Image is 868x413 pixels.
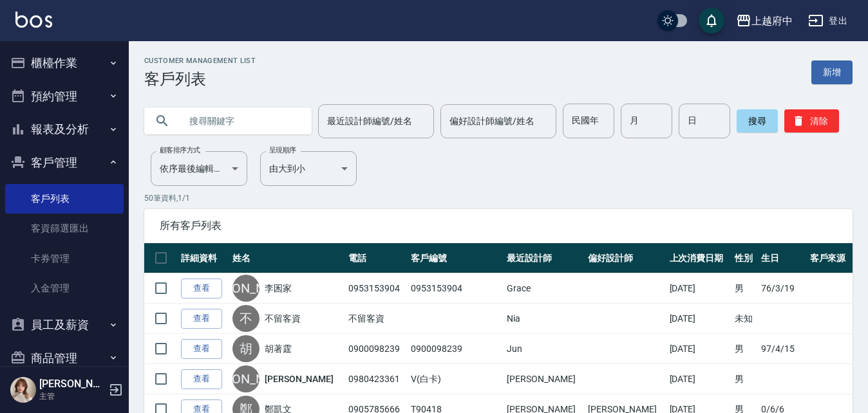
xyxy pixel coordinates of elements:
div: [PERSON_NAME] [232,275,259,302]
td: 男 [731,334,758,364]
th: 偏好設計師 [585,243,666,273]
h3: 客戶列表 [144,70,256,88]
td: 男 [731,364,758,394]
button: 登出 [803,9,853,33]
td: 不留客資 [345,304,408,334]
div: 胡 [232,335,259,362]
th: 詳細資料 [178,243,229,273]
td: 0980423361 [345,364,408,394]
button: 商品管理 [5,342,124,375]
button: 清除 [784,109,839,133]
button: 預約管理 [5,80,124,113]
th: 客戶編號 [408,243,504,273]
td: Grace [504,273,585,304]
td: [PERSON_NAME] [504,364,585,394]
label: 顧客排序方式 [160,145,200,155]
th: 生日 [758,243,806,273]
button: 櫃檯作業 [5,46,124,80]
img: Person [10,377,36,403]
button: 員工及薪資 [5,308,124,342]
img: Logo [15,12,52,28]
th: 姓名 [229,243,345,273]
td: 未知 [731,304,758,334]
th: 最近設計師 [504,243,585,273]
a: 不留客資 [265,312,301,325]
a: 胡著霆 [265,342,292,355]
td: [DATE] [666,364,732,394]
div: 不 [232,305,259,332]
th: 客戶來源 [807,243,853,273]
td: 76/3/19 [758,273,806,304]
td: 0900098239 [345,334,408,364]
td: 0953153904 [345,273,408,304]
button: 客戶管理 [5,146,124,179]
td: 97/4/15 [758,334,806,364]
p: 主管 [39,390,105,402]
h2: Customer Management List [144,57,256,65]
input: 搜尋關鍵字 [180,104,301,138]
td: 0953153904 [408,273,504,304]
th: 性別 [731,243,758,273]
span: 所有客戶列表 [160,219,837,232]
h5: [PERSON_NAME] [39,378,105,390]
button: 報表及分析 [5,113,124,146]
td: 男 [731,273,758,304]
a: 卡券管理 [5,244,124,273]
a: 客戶列表 [5,184,124,214]
a: 查看 [181,369,222,389]
p: 50 筆資料, 1 / 1 [144,192,853,204]
a: 查看 [181,279,222,298]
a: 查看 [181,339,222,359]
a: 入金管理 [5,273,124,303]
td: [DATE] [666,304,732,334]
td: 0900098239 [408,334,504,364]
td: V(白卡) [408,364,504,394]
td: Jun [504,334,585,364]
td: Nia [504,304,585,334]
div: 由大到小 [260,151,357,186]
label: 呈現順序 [269,145,296,155]
a: 李囷家 [265,282,292,295]
div: 上越府中 [751,13,793,29]
td: [DATE] [666,334,732,364]
a: 客資篩選匯出 [5,214,124,243]
a: [PERSON_NAME] [265,372,333,385]
a: 查看 [181,309,222,329]
div: 依序最後編輯時間 [151,151,247,186]
th: 電話 [345,243,408,273]
a: 新增 [811,60,853,84]
button: save [699,8,724,33]
div: [PERSON_NAME] [232,365,259,392]
button: 上越府中 [731,8,798,34]
td: [DATE] [666,273,732,304]
th: 上次消費日期 [666,243,732,273]
button: 搜尋 [737,109,778,133]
